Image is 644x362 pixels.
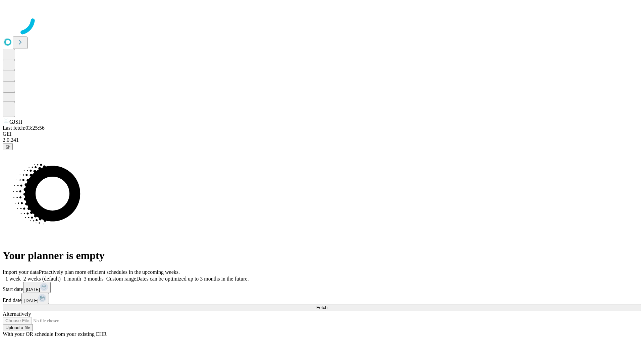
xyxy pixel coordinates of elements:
[3,137,641,143] div: 2.0.241
[3,125,45,131] span: Last fetch: 03:25:56
[106,276,136,282] span: Custom range
[21,293,49,304] button: [DATE]
[3,331,107,337] span: With your OR schedule from your existing EHR
[24,298,38,303] span: [DATE]
[3,293,641,304] div: End date
[136,276,249,282] span: Dates can be optimized up to 3 months in the future.
[3,324,33,331] button: Upload a file
[39,269,180,275] span: Proactively plan more efficient schedules in the upcoming weeks.
[3,269,39,275] span: Import your data
[3,311,31,317] span: Alternatively
[3,249,641,262] h1: Your planner is empty
[63,276,81,282] span: 1 month
[23,282,51,293] button: [DATE]
[23,276,61,282] span: 2 weeks (default)
[84,276,104,282] span: 3 months
[26,287,40,292] span: [DATE]
[3,131,641,137] div: GEI
[3,143,13,150] button: @
[5,144,10,149] span: @
[5,276,21,282] span: 1 week
[3,304,641,311] button: Fetch
[316,305,327,310] span: Fetch
[3,282,641,293] div: Start date
[9,119,22,125] span: GJSH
